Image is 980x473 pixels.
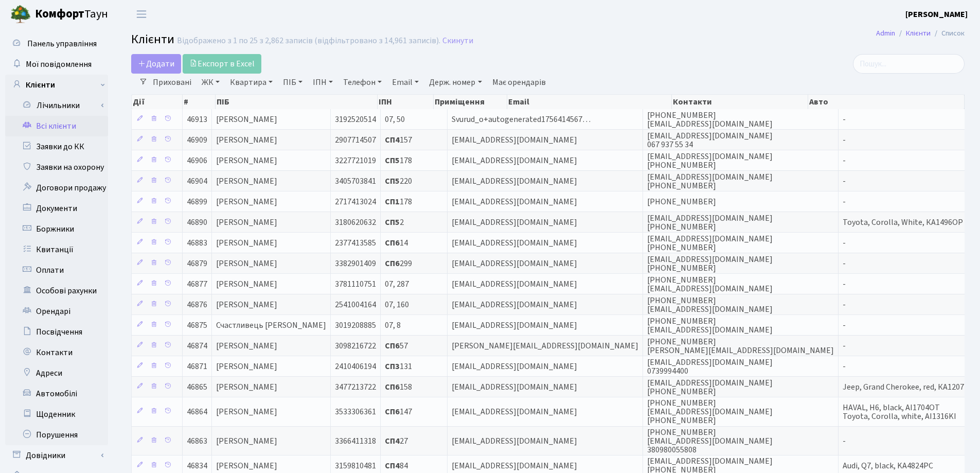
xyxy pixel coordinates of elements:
th: # [183,95,216,109]
span: [PERSON_NAME] [216,340,277,352]
span: 178 [385,196,412,207]
a: Документи [5,198,108,219]
span: 46864 [187,406,207,417]
span: 46874 [187,340,207,352]
a: Мої повідомлення [5,54,108,75]
span: 46904 [187,176,207,187]
span: 178 [385,155,412,166]
span: [EMAIL_ADDRESS][DOMAIN_NAME] [452,460,577,471]
span: 46876 [187,299,207,310]
span: 07, 160 [385,299,409,310]
span: 07, 287 [385,278,409,290]
button: Переключити навігацію [129,6,154,23]
span: 27 [385,435,408,447]
span: [PERSON_NAME] [216,217,277,228]
span: Счастливець [PERSON_NAME] [216,320,326,331]
span: - [843,134,846,146]
span: [EMAIL_ADDRESS][DOMAIN_NAME] [452,217,577,228]
a: Довідники [5,445,108,466]
span: [EMAIL_ADDRESS][DOMAIN_NAME] 0739994400 [647,357,773,377]
span: 46890 [187,217,207,228]
span: 3159810481 [335,460,376,471]
span: 2717413024 [335,196,376,207]
span: 299 [385,258,412,269]
span: [EMAIL_ADDRESS][DOMAIN_NAME] [452,237,577,249]
span: 158 [385,381,412,393]
a: Має орендарів [488,74,550,91]
a: ІПН [309,74,337,91]
span: - [843,340,846,352]
span: 46906 [187,155,207,166]
span: 3098216722 [335,340,376,352]
span: [PERSON_NAME] [216,258,277,269]
span: 2377413585 [335,237,376,249]
span: [EMAIL_ADDRESS][DOMAIN_NAME] [PHONE_NUMBER] [647,171,773,191]
span: [PERSON_NAME] [216,176,277,187]
a: Приховані [149,74,195,91]
span: - [843,435,846,447]
span: - [843,176,846,187]
span: - [843,320,846,331]
span: [EMAIL_ADDRESS][DOMAIN_NAME] [452,278,577,290]
span: [EMAIL_ADDRESS][DOMAIN_NAME] [452,196,577,207]
a: Клієнти [5,75,108,95]
span: [EMAIL_ADDRESS][DOMAIN_NAME] 067 937 55 34 [647,130,773,150]
span: [PERSON_NAME] [216,435,277,447]
span: Jeep, Grand Cherokee, red, КА1207РК [843,381,974,393]
a: Оплати [5,260,108,281]
span: [EMAIL_ADDRESS][DOMAIN_NAME] [452,299,577,310]
span: 3533306361 [335,406,376,417]
a: Особові рахунки [5,281,108,301]
span: 14 [385,237,408,249]
a: Договори продажу [5,178,108,198]
span: - [843,299,846,310]
b: СП6 [385,258,400,269]
span: 46913 [187,114,207,125]
span: 46865 [187,381,207,393]
b: СП5 [385,155,400,166]
a: Орендарі [5,301,108,322]
span: 2907714507 [335,134,376,146]
span: 131 [385,361,412,372]
span: [PERSON_NAME] [216,114,277,125]
span: Toyota, Corolla, White, КА1496ОР [843,217,963,228]
span: 3180620632 [335,217,376,228]
a: Клієнти [906,28,931,39]
a: Контакти [5,342,108,363]
span: [PHONE_NUMBER] [647,196,716,207]
span: 46875 [187,320,207,331]
a: Заявки до КК [5,136,108,157]
span: HAVAL, H6, black, AI1704OT Toyota, Corolla, white, AI1316KI [843,402,956,422]
li: Список [931,28,965,39]
span: [PHONE_NUMBER] [EMAIL_ADDRESS][DOMAIN_NAME] 380980055808 [647,427,773,456]
span: - [843,155,846,166]
span: [PHONE_NUMBER] [EMAIL_ADDRESS][DOMAIN_NAME] [647,110,773,130]
span: [PHONE_NUMBER] [EMAIL_ADDRESS][DOMAIN_NAME] [647,316,773,336]
span: [EMAIL_ADDRESS][DOMAIN_NAME] [PHONE_NUMBER] [647,151,773,171]
th: ПІБ [216,95,378,109]
a: ПІБ [279,74,307,91]
a: Посвідчення [5,322,108,342]
img: logo.png [10,4,31,25]
th: Email [507,95,671,109]
span: 220 [385,176,412,187]
b: СП4 [385,435,400,447]
span: [PERSON_NAME] [216,237,277,249]
span: Додати [138,58,174,69]
span: [PHONE_NUMBER] [EMAIL_ADDRESS][DOMAIN_NAME] [647,295,773,315]
span: [EMAIL_ADDRESS][DOMAIN_NAME] [452,381,577,393]
b: СП3 [385,361,400,372]
b: СП4 [385,460,400,471]
span: [PERSON_NAME] [216,155,277,166]
span: 07, 8 [385,320,401,331]
span: [EMAIL_ADDRESS][DOMAIN_NAME] [452,406,577,417]
b: СП6 [385,237,400,249]
span: 3192520514 [335,114,376,125]
span: 46834 [187,460,207,471]
span: - [843,361,846,372]
span: 46899 [187,196,207,207]
span: 46909 [187,134,207,146]
span: 46879 [187,258,207,269]
span: - [843,278,846,290]
a: Експорт в Excel [183,54,261,74]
